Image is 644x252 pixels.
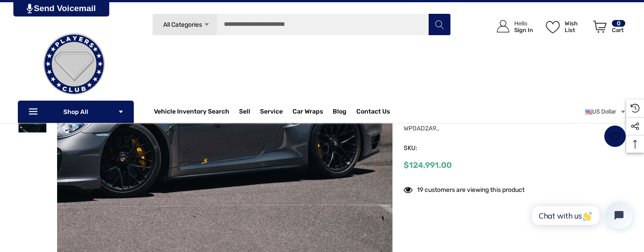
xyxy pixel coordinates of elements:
svg: Review Your Cart [593,20,607,33]
p: Hello [514,20,533,27]
a: Car Wraps [293,103,333,121]
svg: Top [626,140,644,149]
a: Sell [239,103,260,121]
p: Wish List [565,20,588,33]
svg: Social Media [631,122,640,131]
a: All Categories Icon Arrow Down Icon Arrow Up [152,13,217,36]
div: 19 customers are viewing this product [404,182,524,195]
iframe: Tidio Chat [522,195,640,236]
span: All Categories [163,21,202,28]
svg: Wish List [610,131,620,142]
svg: Icon Arrow Down [118,109,124,115]
a: Service [260,108,283,118]
a: Wish List [604,125,626,147]
svg: Icon Line [28,107,41,117]
svg: Wish List [546,21,560,33]
svg: Recently Viewed [631,104,640,113]
a: Contact Us [356,108,390,118]
span: SKU: [404,142,448,154]
svg: Icon User Account [497,20,509,33]
a: Vehicle Inventory Search [154,108,229,118]
button: Search [428,13,450,36]
span: $124,991.00 [404,160,452,170]
span: Car Wraps [293,108,323,118]
p: Sign In [514,27,533,33]
p: 0 [612,20,625,27]
a: USD [585,103,626,121]
a: Sign in [487,11,537,42]
a: Blog [333,108,347,118]
p: Shop All [18,101,134,123]
img: Players Club | Cars For Sale [29,20,119,109]
p: Cart [612,27,625,33]
a: Cart with 0 items [589,11,626,46]
img: PjwhLS0gR2VuZXJhdG9yOiBHcmF2aXQuaW8gLS0+PHN2ZyB4bWxucz0iaHR0cDovL3d3dy53My5vcmcvMjAwMC9zdmciIHhtb... [27,4,33,13]
span: Sell [239,108,250,118]
svg: Icon Arrow Down [203,21,210,28]
a: Wish List Wish List [542,11,589,42]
